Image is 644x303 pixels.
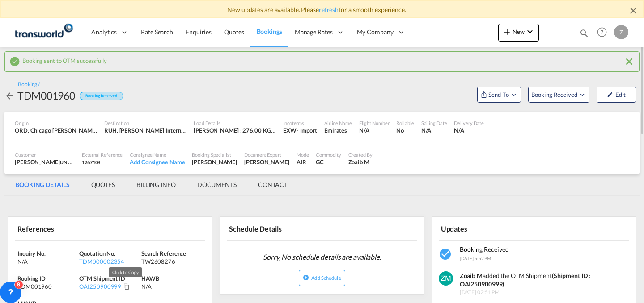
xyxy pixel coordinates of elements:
img: 1a84b2306ded11f09c1219774cd0a0fe.png [13,22,74,42]
a: Rate Search [135,18,179,47]
span: Bookings [257,28,282,35]
div: AIR [297,158,309,166]
div: ORD, Chicago O'Hare International, Chicago, United States, North America, Americas [15,126,97,134]
div: GC [316,158,341,166]
div: N/A [421,126,447,134]
div: Sailing Date [421,120,447,126]
md-icon: icon-magnify [579,28,589,38]
div: [PERSON_NAME] [15,158,75,166]
button: icon-pencilEdit [597,87,636,103]
md-icon: icon-checkbox-marked-circle [9,56,20,67]
div: Booking Received [80,92,123,100]
div: Airline Name [324,120,352,126]
div: Created By [348,151,373,158]
div: TDM001960 [17,88,75,103]
div: Schedule Details [227,220,320,236]
md-icon: icon-plus-circle [303,274,309,281]
div: TDM000002354 [79,257,139,266]
div: - import [297,126,317,134]
body: Editor, editor12 [9,9,180,18]
md-icon: icon-pencil [607,91,613,98]
md-icon: icon-arrow-left [4,91,15,101]
button: icon-plus 400-fgNewicon-chevron-down [498,24,539,42]
md-icon: icon-checkbox-marked-circle [439,247,453,261]
div: New updates are available. Please for a smooth experience. [1,5,643,14]
md-pagination-wrapper: Use the left and right arrow keys to navigate between tabs [4,174,298,195]
div: Z [614,25,628,39]
div: OAI250900999 [79,282,121,291]
div: [PERSON_NAME] [244,158,289,166]
span: Analytics [91,28,117,37]
span: Help [594,25,610,40]
img: v+XMcPmzgAAAABJRU5ErkJggg== [439,271,453,286]
div: Load Details [194,120,276,126]
div: No [396,126,414,134]
button: icon-plus-circleAdd Schedule [299,270,345,286]
span: Booking Received [460,245,509,253]
span: UNITED TECHNOLOGY OF ELECTRIC SUBSTATIONS & SWITCHGEARS CO [60,158,222,166]
md-tab-item: BILLING INFO [126,174,186,195]
div: N/A [454,126,484,134]
span: New [502,28,535,35]
div: External Reference [82,151,123,158]
div: Commodity [316,151,341,158]
div: Help [594,25,614,41]
span: Quotes [224,28,244,36]
span: Booking Received [531,90,578,99]
div: Booking Specialist [192,151,237,158]
span: Add Schedule [311,275,341,281]
span: Rate Search [141,28,173,36]
span: Booking ID [17,275,46,282]
div: My Company [351,18,411,47]
div: Origin [15,120,97,126]
md-tooltip: Click to Copy [109,267,143,277]
div: Analytics [85,18,135,47]
a: Quotes [218,18,250,47]
div: icon-arrow-left [4,88,17,103]
div: References [15,220,109,236]
md-icon: icon-close [624,56,635,67]
div: Mode [297,151,309,158]
div: Add Consignee Name [130,158,185,166]
div: Rollable [396,120,414,126]
md-icon: icon-chevron-down [525,26,535,37]
a: refresh [319,6,339,13]
div: [PERSON_NAME] [192,158,237,166]
div: Updates [439,220,532,236]
span: [DATE] 02:51 PM [460,289,626,296]
span: Booking sent to OTM successfully [22,55,107,64]
button: Open demo menu [477,87,521,103]
div: Flight Number [359,120,390,126]
md-icon: icon-close [628,5,639,16]
md-tab-item: CONTACT [247,174,298,195]
md-icon: icon-plus 400-fg [502,26,513,37]
md-tab-item: DOCUMENTS [186,174,247,195]
div: Destination [104,120,186,126]
span: Enquiries [186,28,212,36]
span: HAWB [141,275,159,282]
button: Open demo menu [528,87,589,103]
div: Document Expert [244,151,289,158]
div: icon-magnify [579,28,589,42]
span: Quotation No. [79,250,115,257]
div: Manage Rates [288,18,351,47]
div: EXW [283,126,297,134]
div: Emirates [324,126,352,134]
span: Manage Rates [295,28,333,37]
div: Incoterms [283,120,317,126]
div: N/A [17,257,77,266]
md-icon: Click to Copy [123,283,130,290]
div: Customer [15,151,75,158]
a: Bookings [250,18,288,47]
span: Send To [487,90,510,99]
strong: Zoaib M [460,272,483,279]
div: Zoaib M [348,158,373,166]
span: Inquiry No. [17,250,46,257]
div: N/A [141,282,203,291]
div: Booking / [18,81,40,88]
md-tab-item: QUOTES [80,174,126,195]
span: My Company [357,28,394,37]
div: RUH, King Khaled International, Riyadh, Saudi Arabia, Middle East, Middle East [104,126,186,134]
span: 1267108 [82,159,100,165]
